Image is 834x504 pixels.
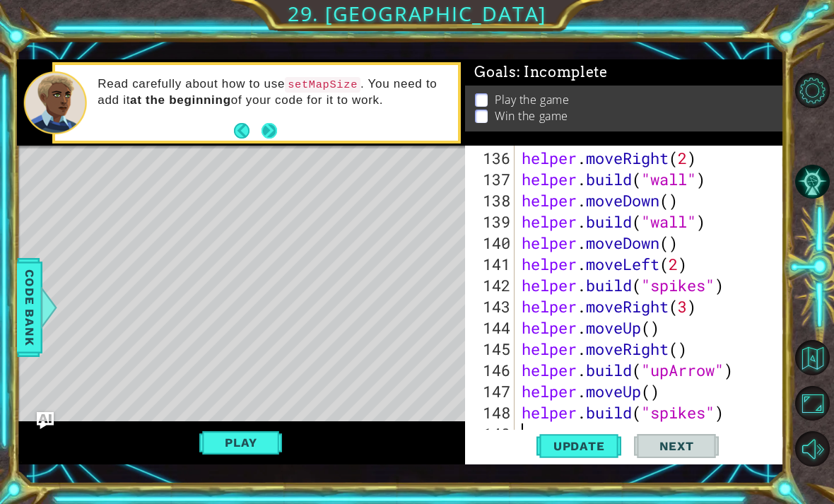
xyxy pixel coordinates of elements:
[468,381,515,402] div: 147
[98,76,448,108] p: Read carefully about how to use . You need to add it of your code for it to work.
[468,339,515,360] div: 145
[468,211,515,233] div: 139
[495,92,569,107] p: Play the game
[199,429,282,456] button: Play
[468,148,515,169] div: 136
[468,360,515,381] div: 146
[468,423,515,445] div: 149
[18,264,41,351] span: Code Bank
[468,317,515,339] div: 144
[468,169,515,190] div: 137
[795,431,830,467] button: Mute
[130,93,231,107] strong: at the beginning
[645,439,708,453] span: Next
[285,77,360,93] code: setMapSize
[495,108,568,124] p: Win the game
[234,123,262,139] button: Back
[474,64,608,81] span: Goals
[536,430,621,462] button: Update
[539,439,619,453] span: Update
[37,412,54,429] button: Ask AI
[468,402,515,423] div: 148
[634,430,719,462] button: Next
[795,164,830,199] button: AI Hint
[468,233,515,254] div: 140
[795,73,830,108] button: Level Options
[797,335,834,380] a: Back to Map
[517,64,608,81] span: : Incomplete
[468,275,515,296] div: 142
[468,190,515,211] div: 138
[468,254,515,275] div: 141
[795,340,830,375] button: Back to Map
[468,296,515,317] div: 143
[795,386,830,421] button: Maximize Browser
[257,118,282,143] button: Next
